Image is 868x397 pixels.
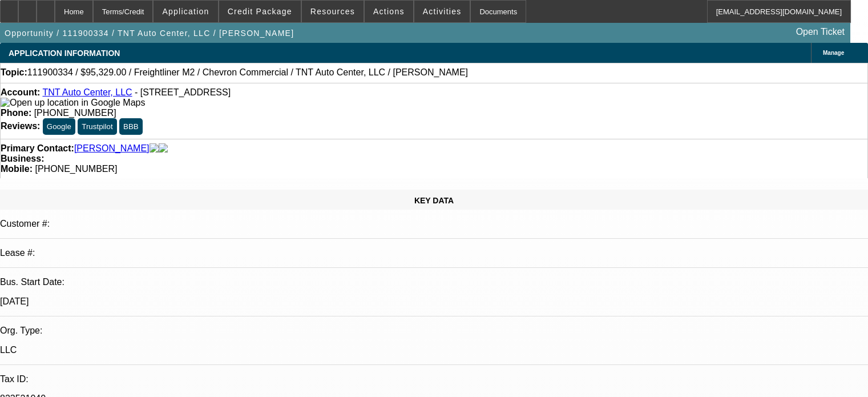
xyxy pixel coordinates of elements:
span: Resources [310,7,355,16]
button: Actions [365,1,413,22]
a: TNT Auto Center, LLC [42,87,132,97]
img: facebook-icon.png [150,143,159,154]
strong: Business: [1,154,44,163]
strong: Topic: [1,67,27,78]
button: Activities [414,1,470,22]
strong: Mobile: [1,164,33,174]
span: Manage [823,50,844,56]
span: Application [162,7,209,16]
a: View Google Maps [1,98,145,107]
span: Activities [423,7,462,16]
span: KEY DATA [414,196,454,205]
span: Opportunity / 111900334 / TNT Auto Center, LLC / [PERSON_NAME] [5,29,294,38]
button: Resources [302,1,364,22]
a: [PERSON_NAME] [74,143,150,154]
span: Credit Package [228,7,292,16]
button: Application [154,1,217,22]
strong: Account: [1,87,40,97]
button: BBB [119,118,143,135]
span: 111900334 / $95,329.00 / Freightliner M2 / Chevron Commercial / TNT Auto Center, LLC / [PERSON_NAME] [27,67,468,78]
span: - [STREET_ADDRESS] [135,87,231,97]
strong: Primary Contact: [1,143,74,154]
a: Open Ticket [792,22,849,42]
span: [PHONE_NUMBER] [35,164,117,174]
strong: Reviews: [1,121,40,131]
span: APPLICATION INFORMATION [9,49,120,58]
button: Credit Package [219,1,301,22]
button: Google [43,118,75,135]
span: [PHONE_NUMBER] [34,108,116,118]
img: Open up location in Google Maps [1,98,145,108]
button: Trustpilot [78,118,116,135]
strong: Phone: [1,108,31,118]
img: linkedin-icon.png [159,143,168,154]
span: Actions [373,7,405,16]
